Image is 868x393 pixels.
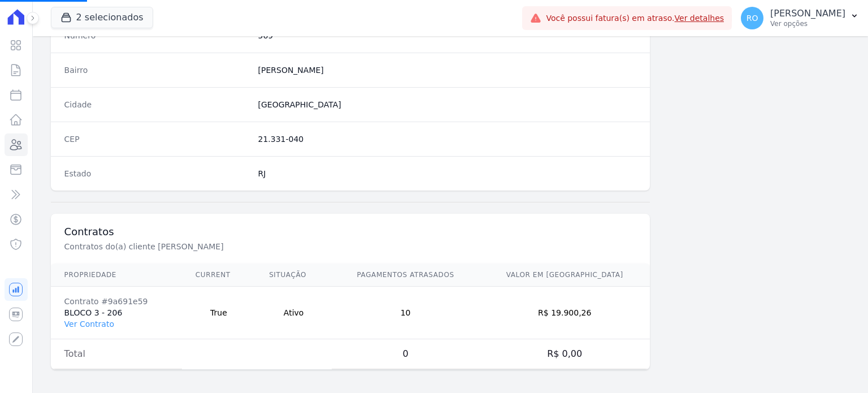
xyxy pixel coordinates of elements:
[479,287,650,339] td: R$ 19.900,26
[64,296,168,307] div: Contrato #9a691e59
[479,339,650,369] td: R$ 0,00
[64,64,249,76] dt: Bairro
[64,168,249,179] dt: Estado
[51,339,182,369] td: Total
[546,12,724,24] span: Você possui fatura(s) em atraso.
[332,287,479,339] td: 10
[732,2,868,34] button: RO [PERSON_NAME] Ver opções
[479,264,650,287] th: Valor em [GEOGRAPHIC_DATA]
[64,99,249,110] dt: Cidade
[770,8,845,19] p: [PERSON_NAME]
[675,14,724,23] a: Ver detalhes
[747,14,758,22] span: RO
[64,225,637,239] h3: Contratos
[258,99,637,110] dd: [GEOGRAPHIC_DATA]
[255,287,332,339] td: Ativo
[64,241,444,252] p: Contratos do(a) cliente [PERSON_NAME]
[51,287,182,339] td: BLOCO 3 - 206
[332,264,479,287] th: Pagamentos Atrasados
[182,287,255,339] td: True
[258,64,637,76] dd: [PERSON_NAME]
[64,133,249,145] dt: CEP
[255,264,332,287] th: Situação
[332,339,479,369] td: 0
[51,264,182,287] th: Propriedade
[51,7,153,28] button: 2 selecionados
[182,264,255,287] th: Current
[258,168,637,179] dd: RJ
[258,133,637,145] dd: 21.331-040
[770,19,845,28] p: Ver opções
[64,319,114,329] a: Ver Contrato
